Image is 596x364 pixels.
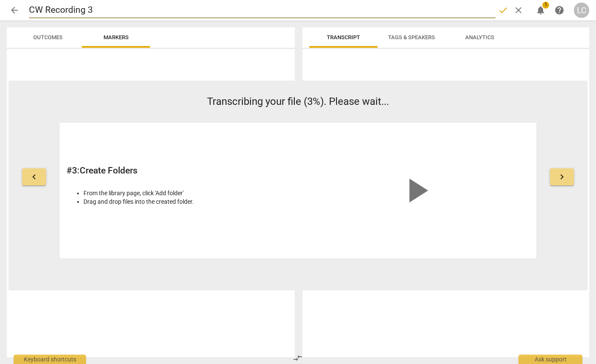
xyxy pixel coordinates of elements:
button: LC [574,3,589,18]
span: done [498,5,508,15]
span: Tags & Speakers [388,34,435,40]
span: clear [513,5,524,15]
a: Help [552,3,567,18]
span: arrow_back [9,5,20,15]
span: 1 [542,2,549,9]
span: keyboard_arrow_right [557,172,567,182]
span: play_arrow [396,170,437,211]
span: Analytics [465,34,494,40]
h2: # 3 : Create Folders [66,165,294,176]
span: help [554,5,564,15]
span: Markers [104,34,129,40]
span: Transcribing your file (3%). Please wait... [207,95,389,107]
span: Transcript [327,34,360,40]
button: Notifications [533,3,548,18]
li: Drag and drop files into the created folder. [83,197,294,206]
div: Keyboard shortcuts [14,355,86,364]
span: keyboard_arrow_left [29,172,39,182]
input: Title [29,2,495,18]
span: compare_arrows [293,353,303,363]
div: Ask support [518,355,582,364]
span: Outcomes [33,34,63,40]
span: notifications [536,5,546,15]
li: From the library page, click 'Add folder' [83,189,294,198]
